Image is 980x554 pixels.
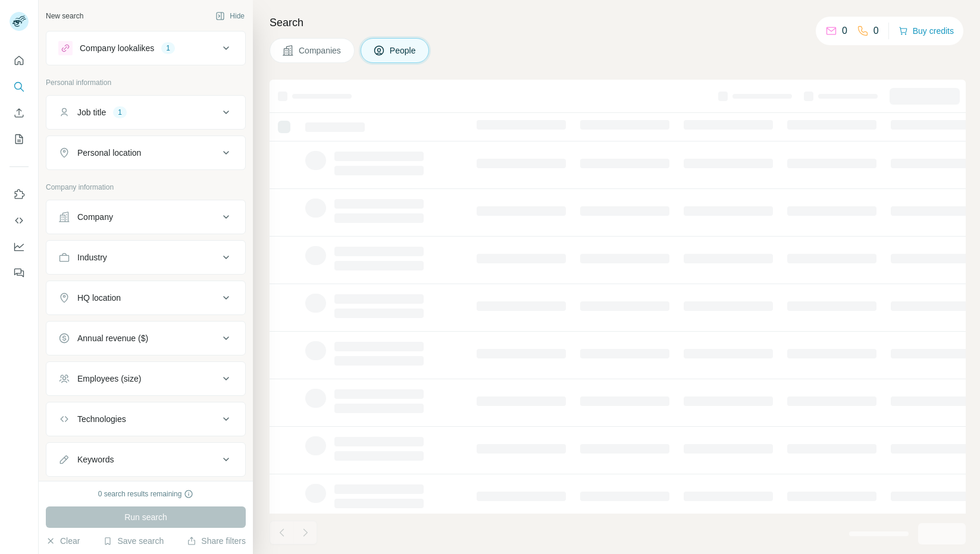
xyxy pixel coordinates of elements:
button: Technologies [46,405,245,433]
div: 0 search results remaining [98,489,194,499]
div: Annual revenue ($) [77,332,148,344]
button: Enrich CSV [10,102,29,124]
button: Buy credits [898,23,954,39]
button: Keywords [46,445,245,474]
button: Job title1 [46,98,245,127]
button: Clear [46,535,80,547]
button: My lists [10,128,29,150]
button: Employees (size) [46,364,245,393]
button: Save search [103,535,164,547]
div: Personal location [77,147,141,159]
div: Keywords [77,454,114,465]
p: 0 [842,24,847,38]
button: Search [10,76,29,97]
button: Company [46,203,245,231]
div: Company lookalikes [80,42,154,54]
button: Hide [207,7,253,25]
div: 1 [161,43,175,53]
h4: Search [270,14,966,31]
p: 0 [873,24,879,38]
button: Dashboard [10,236,29,257]
button: Personal location [46,138,245,167]
span: Companies [299,45,342,56]
button: Feedback [10,262,29,284]
p: Company information [46,182,246,193]
button: Company lookalikes1 [46,34,245,62]
button: Use Surfe on LinkedIn [10,184,29,205]
div: Job title [77,106,106,118]
div: Company [77,211,113,223]
button: Industry [46,243,245,272]
button: Use Surfe API [10,210,29,231]
div: HQ location [77,292,121,304]
button: HQ location [46,284,245,312]
div: Industry [77,251,107,263]
span: People [390,45,417,56]
div: New search [46,11,83,21]
button: Share filters [187,535,246,547]
button: Quick start [10,50,29,71]
div: Technologies [77,413,126,425]
p: Personal information [46,77,246,88]
div: Employees (size) [77,373,141,385]
button: Annual revenue ($) [46,324,245,352]
div: 1 [113,107,127,118]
